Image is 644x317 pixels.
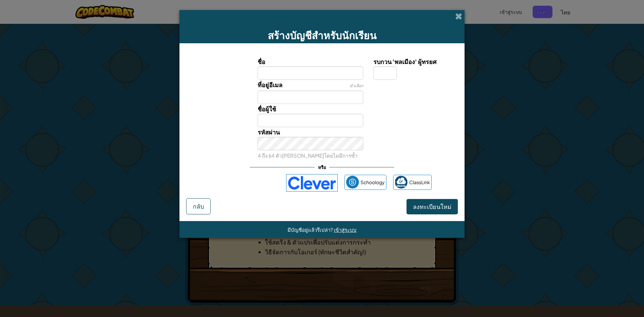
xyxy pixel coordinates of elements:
[186,198,211,214] button: กลับ
[258,58,265,65] span: ชื่อ
[395,176,408,189] img: classlink-logo-small.png
[413,203,451,210] span: ลงทะเบียนใหม่
[361,177,385,187] span: Schoology
[334,226,357,233] a: เข้าสู่ระบบ
[258,105,276,113] span: ชื่อผู้ใช้
[193,202,204,210] span: กลับ
[286,174,338,192] img: clever-logo-blue.png
[407,199,458,214] button: ลงทะเบียนใหม่
[315,162,329,172] span: หรือ
[258,152,358,159] small: 4 ถึง 64 ตัว[PERSON_NAME]โดยไม่มีการซ้ำ
[287,226,334,233] span: มีบัญชีอยู่แล้วรึเปล่า?
[258,81,282,89] span: ที่อยู่อีเมล
[268,29,377,42] span: สร้างบัญชีสำหรับนักเรียน
[409,177,430,187] span: ClassLink
[209,175,283,190] iframe: Sign in with Google Button
[350,83,363,88] span: ตัวเลือก
[373,58,436,65] span: รบกวน 'พลเมือง' ผู้ทรยศ
[346,176,359,189] img: schoology.png
[258,128,280,136] span: รหัสผ่าน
